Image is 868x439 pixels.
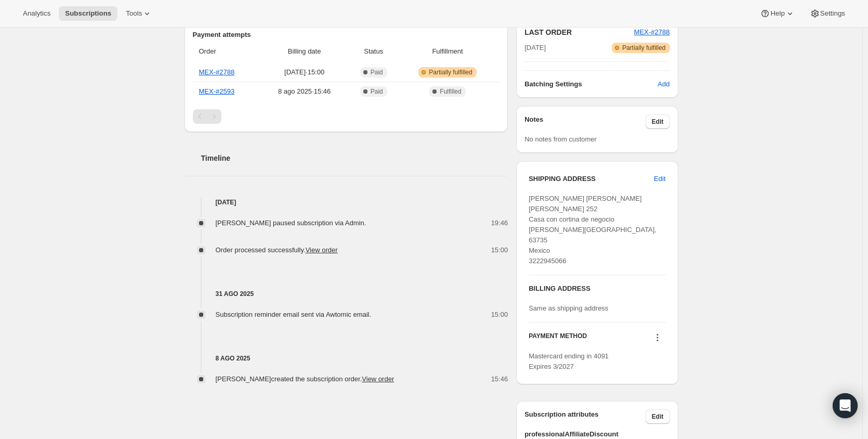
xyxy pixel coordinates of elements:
span: Tools [126,9,142,18]
span: [DATE] [524,43,546,53]
span: Paid [371,68,383,76]
button: Settings [804,6,851,21]
button: Analytics [17,6,57,21]
a: MEX-#2593 [199,87,235,95]
span: No notes from customer [524,135,597,143]
span: Subscription reminder email sent via Awtomic email. [216,311,372,318]
span: [PERSON_NAME] [PERSON_NAME] [PERSON_NAME] 252 Casa con cortina de negocio [PERSON_NAME][GEOGRAPHI... [529,195,656,265]
nav: Paginación [193,109,500,124]
h6: Batching Settings [524,79,657,89]
h3: SHIPPING ADDRESS [529,174,654,184]
span: Paid [371,87,383,96]
button: Subscriptions [59,6,117,21]
span: [DATE] · 15:00 [264,67,346,78]
span: Mastercard ending in 4091 Expires 3/2027 [529,352,609,370]
span: 15:00 [491,245,508,255]
span: Fulfillment [402,46,493,57]
span: Same as shipping address [529,304,608,312]
span: Fulfilled [440,87,461,96]
span: Partially fulfilled [429,68,472,76]
button: Help [754,6,801,21]
h2: Timeline [201,153,508,163]
button: Add [651,76,676,93]
span: Edit [654,174,665,184]
span: Status [352,46,396,57]
button: Edit [646,409,670,424]
span: 8 ago 2025 · 15:46 [264,86,346,97]
button: MEX-#2788 [634,27,670,37]
th: Order [193,40,260,63]
a: MEX-#2788 [199,68,235,76]
span: Add [657,79,669,89]
button: Edit [646,114,670,129]
span: Help [770,9,784,18]
span: Edit [652,118,664,126]
h3: Notes [524,114,646,129]
span: 15:00 [491,309,508,320]
h3: PAYMENT METHOD [529,332,587,346]
span: Billing date [264,46,346,57]
span: [PERSON_NAME] created the subscription order. [216,375,394,383]
h4: 31 ago 2025 [185,289,508,299]
span: Order processed successfully. [216,246,338,254]
span: Analytics [23,9,50,18]
button: Edit [648,171,672,187]
button: Tools [120,6,159,21]
h4: 8 ago 2025 [185,353,508,364]
span: Partially fulfilled [622,44,665,52]
span: Subscriptions [65,9,111,18]
a: View order [306,246,338,254]
a: MEX-#2788 [634,28,670,36]
h3: Subscription attributes [524,409,646,424]
h3: BILLING ADDRESS [529,283,665,294]
span: [PERSON_NAME] paused subscription via Admin. [216,219,366,227]
span: 15:46 [491,374,508,384]
h4: [DATE] [185,197,508,208]
a: View order [362,375,394,383]
div: Open Intercom Messenger [833,393,858,418]
h2: LAST ORDER [524,27,634,37]
h2: Payment attempts [193,30,500,40]
span: Edit [652,412,664,421]
span: Settings [820,9,845,18]
span: 19:46 [491,218,508,228]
